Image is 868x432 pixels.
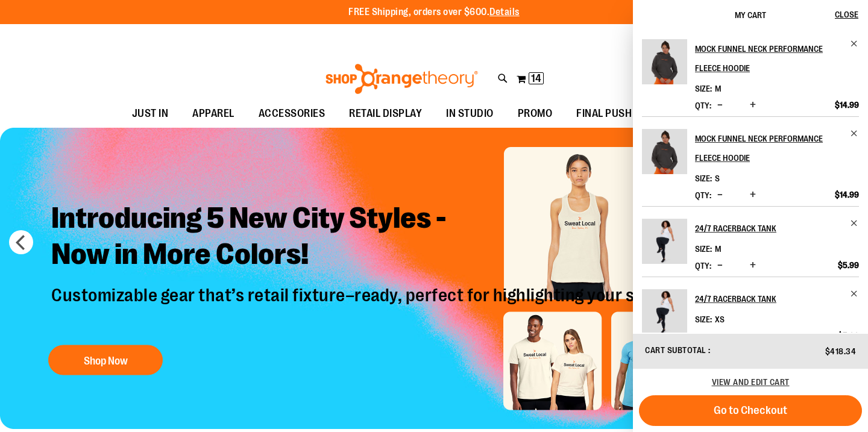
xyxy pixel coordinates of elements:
a: Remove item [850,219,859,228]
label: Qty [695,261,711,271]
h2: Introducing 5 New City Styles - Now in More Colors! [42,190,691,284]
a: Remove item [850,129,859,138]
button: Increase product quantity [747,330,759,342]
dt: Size [695,84,712,93]
a: ACCESSORIES [247,100,338,128]
button: Increase product quantity [747,260,759,272]
img: 24/7 Racerback Tank [642,289,687,334]
span: My Cart [735,10,766,20]
span: PROMO [518,100,553,127]
a: 24/7 Racerback Tank [695,289,859,308]
label: Qty [695,331,711,341]
span: Cart Subtotal [645,345,706,355]
dt: Size [695,315,712,324]
span: ACCESSORIES [259,100,325,127]
span: S [715,174,720,183]
h2: Mock Funnel Neck Performance Fleece Hoodie [695,39,843,78]
a: Mock Funnel Neck Performance Fleece Hoodie [642,129,687,182]
a: Remove item [850,289,859,298]
a: 24/7 Racerback Tank [695,219,859,238]
img: Mock Funnel Neck Performance Fleece Hoodie [642,129,687,174]
span: Close [835,10,858,19]
a: JUST IN [120,100,181,128]
label: Qty [695,101,711,110]
button: Increase product quantity [747,189,759,201]
a: FINAL PUSH SALE [564,100,670,128]
button: Decrease product quantity [714,260,726,272]
dt: Size [695,174,712,183]
span: JUST IN [132,100,169,127]
a: Mock Funnel Neck Performance Fleece Hoodie [695,39,859,78]
a: Remove item [850,39,859,48]
span: Go to Checkout [714,404,787,417]
a: 24/7 Racerback Tank [642,219,687,272]
h2: 24/7 Racerback Tank [695,289,843,308]
span: M [715,84,721,93]
img: Shop Orangetheory [324,64,480,94]
button: Go to Checkout [639,395,862,426]
a: View and edit cart [712,377,790,387]
a: APPAREL [180,100,247,128]
img: Mock Funnel Neck Performance Fleece Hoodie [642,39,687,84]
img: 24/7 Racerback Tank [642,219,687,264]
h2: Mock Funnel Neck Performance Fleece Hoodie [695,129,843,167]
button: Increase product quantity [747,99,759,111]
button: Decrease product quantity [714,189,726,201]
button: prev [9,230,33,254]
span: $14.99 [835,189,859,200]
li: Product [642,206,859,277]
button: Shop Now [48,345,163,375]
span: RETAIL DISPLAY [349,100,422,127]
a: 24/7 Racerback Tank [642,289,687,342]
li: Product [642,277,859,347]
a: Details [489,7,520,17]
a: Mock Funnel Neck Performance Fleece Hoodie [695,129,859,167]
span: M [715,244,721,254]
a: IN STUDIO [434,100,506,128]
p: Customizable gear that’s retail fixture–ready, perfect for highlighting your studio! [42,284,691,333]
span: $14.99 [835,99,859,110]
span: FINAL PUSH SALE [576,100,658,127]
li: Product [642,39,859,116]
span: XS [715,315,725,324]
span: IN STUDIO [446,100,494,127]
button: Decrease product quantity [714,99,726,111]
a: PROMO [506,100,565,128]
span: APPAREL [192,100,234,127]
dt: Size [695,244,712,254]
p: FREE Shipping, orders over $600. [348,5,520,19]
span: 14 [531,72,541,84]
a: Mock Funnel Neck Performance Fleece Hoodie [642,39,687,92]
h2: 24/7 Racerback Tank [695,219,843,238]
label: Qty [695,190,711,200]
span: $418.34 [825,346,857,356]
li: Product [642,116,859,206]
button: Decrease product quantity [714,330,726,342]
span: $5.99 [838,330,859,341]
a: RETAIL DISPLAY [337,100,434,128]
span: $5.99 [838,260,859,271]
a: Introducing 5 New City Styles -Now in More Colors! Customizable gear that’s retail fixture–ready,... [42,190,691,381]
